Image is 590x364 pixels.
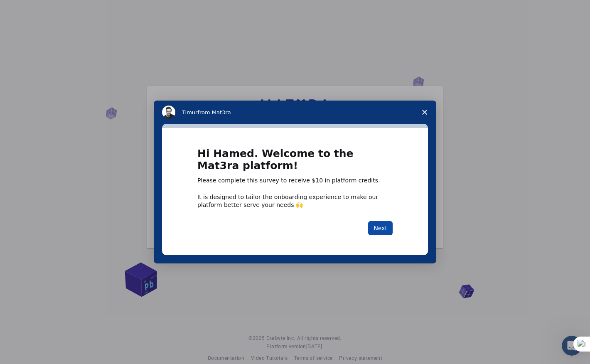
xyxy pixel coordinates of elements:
[413,101,436,124] span: Close survey
[162,106,175,119] img: Profile image for Timur
[197,148,393,177] h1: Hi Hamed. Welcome to the Mat3ra platform!
[197,177,393,185] div: Please complete this survey to receive $10 in platform credits.
[182,109,197,116] span: Timur
[197,193,393,208] div: It is designed to tailor the onboarding experience to make our platform better serve your needs 🙌
[368,221,393,235] button: Next
[17,6,47,13] span: Support
[197,109,231,116] span: from Mat3ra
